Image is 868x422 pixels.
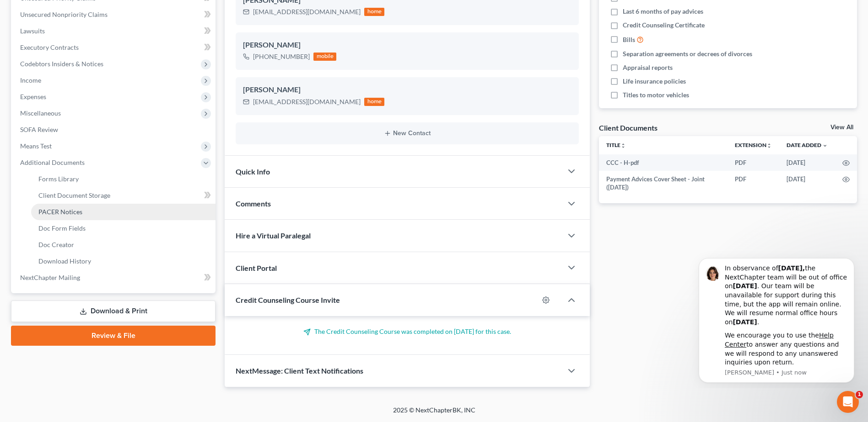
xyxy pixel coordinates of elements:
[31,187,216,204] a: Client Document Storage
[599,154,728,171] td: CCC - H-pdf
[20,126,58,133] span: SOFA Review
[253,52,310,61] div: [PHONE_NUMBER]
[13,6,216,23] a: Unsecured Nonpriority Claims
[599,171,728,196] td: Payment Advices Cover Sheet - Joint ([DATE])
[31,171,216,187] a: Forms Library
[253,7,361,16] div: [EMAIL_ADDRESS][DOMAIN_NAME]
[236,366,363,375] span: NextMessage: Client Text Notifications
[623,35,635,44] span: Bills
[236,199,271,208] span: Comments
[38,175,79,183] span: Forms Library
[38,191,110,199] span: Client Document Storage
[38,257,91,265] span: Download History
[20,109,61,117] span: Miscellaneous
[38,208,82,216] span: PACER Notices
[31,237,216,253] a: Doc Creator
[20,11,108,18] span: Unsecured Nonpriority Claims
[766,143,772,148] i: unfold_more
[735,142,772,148] a: Extensionunfold_more
[173,406,695,422] div: 2025 © NextChapterBK, INC
[728,171,779,196] td: PDF
[623,77,686,86] span: Life insurance policies
[31,253,216,269] a: Download History
[822,143,828,148] i: expand_more
[243,40,571,51] div: [PERSON_NAME]
[236,327,579,336] p: The Credit Counseling Course was completed on [DATE] for this case.
[20,60,103,68] span: Codebtors Insiders & Notices
[364,98,384,106] div: home
[856,391,863,398] span: 1
[20,274,80,281] span: NextChapter Mailing
[623,49,752,58] span: Separation agreements or decrees of divorces
[779,171,835,196] td: [DATE]
[31,204,216,220] a: PACER Notices
[830,124,853,131] a: View All
[620,143,626,148] i: unfold_more
[243,130,571,137] button: New Contact
[38,241,74,248] span: Doc Creator
[606,142,626,148] a: Titleunfold_more
[313,53,336,61] div: mobile
[243,84,571,95] div: [PERSON_NAME]
[31,220,216,237] a: Doc Form Fields
[599,123,658,132] div: Client Documents
[38,224,86,232] span: Doc Form Fields
[20,93,46,100] span: Expenses
[787,142,828,148] a: Date Added expand_more
[11,326,216,346] a: Review & File
[13,23,216,39] a: Lawsuits
[253,97,361,106] div: [EMAIL_ADDRESS][DOMAIN_NAME]
[13,269,216,286] a: NextChapter Mailing
[685,250,868,388] iframe: Intercom notifications message
[20,142,52,150] span: Means Test
[236,295,340,304] span: Credit Counseling Course Invite
[236,231,311,240] span: Hire a Virtual Paralegal
[236,167,270,176] span: Quick Info
[20,158,85,166] span: Additional Documents
[837,391,859,413] iframe: Intercom live chat
[13,39,216,56] a: Executory Contracts
[364,8,384,16] div: home
[13,121,216,138] a: SOFA Review
[623,21,705,30] span: Credit Counseling Certificate
[623,63,673,72] span: Appraisal reports
[236,264,277,272] span: Client Portal
[20,27,45,35] span: Lawsuits
[20,76,41,84] span: Income
[11,301,216,322] a: Download & Print
[623,7,703,16] span: Last 6 months of pay advices
[728,154,779,171] td: PDF
[20,43,79,51] span: Executory Contracts
[779,154,835,171] td: [DATE]
[623,90,689,100] span: Titles to motor vehicles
